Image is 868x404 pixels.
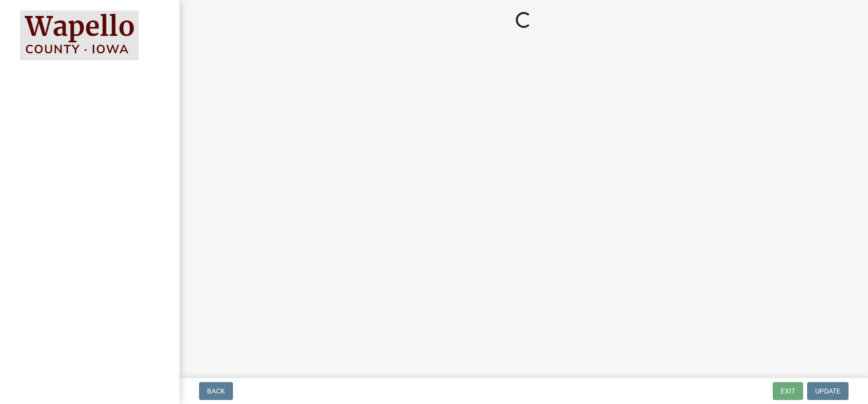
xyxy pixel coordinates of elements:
button: Back [199,382,233,400]
img: Wapello County, Iowa [20,10,139,60]
button: Update [807,382,849,400]
span: Update [815,387,841,395]
button: Exit [773,382,803,400]
span: Back [207,387,225,395]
